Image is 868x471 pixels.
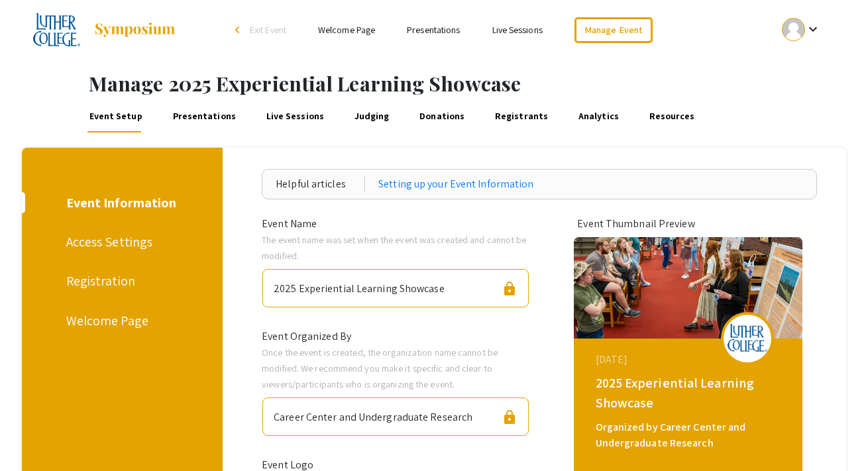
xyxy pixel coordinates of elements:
[274,275,445,297] div: 2025 Experiential Learning Showcase
[596,352,784,368] div: [DATE]
[66,271,174,291] div: Registration
[574,17,653,43] a: Manage Event
[596,373,784,413] div: 2025 Experiential Learning Showcase
[264,101,326,132] a: Live Sessions
[492,24,543,36] a: Live Sessions
[10,411,56,461] iframe: Chat
[89,72,868,95] h1: Manage 2025 Experiential Learning Showcase
[33,13,176,46] a: 2025 Experiential Learning Showcase
[577,216,789,232] div: Event Thumbnail Preview
[66,232,174,252] div: Access Settings
[252,329,539,344] div: Event Organized By
[502,409,517,425] span: lock
[576,101,621,132] a: Analytics
[378,176,533,192] a: Setting up your Event Information
[318,24,375,36] a: Welcome Page
[66,193,177,213] div: Event Information
[728,324,767,352] img: 2025-experiential-learning-showcase_eventLogo_377aea_.png
[235,26,243,34] div: arrow_back_ios
[170,101,238,132] a: Presentations
[274,403,472,425] div: Career Center and Undergraduate Research
[66,311,174,331] div: Welcome Page
[33,13,80,46] img: 2025 Experiential Learning Showcase
[276,176,365,192] div: Helpful articles
[87,101,144,132] a: Event Setup
[647,101,696,132] a: Resources
[252,216,539,232] div: Event Name
[493,101,551,132] a: Registrants
[93,22,176,38] img: Symposium by ForagerOne
[353,101,392,132] a: Judging
[502,281,517,297] span: lock
[262,233,526,262] span: The event name was set when the event was created and cannot be modified.
[407,24,460,36] a: Presentations
[596,419,784,451] div: Organized by Career Center and Undergraduate Research
[417,101,466,132] a: Donations
[574,237,802,339] img: 2025-experiential-learning-showcase_eventCoverPhoto_3051d9__thumb.jpg
[262,346,498,390] span: Once the event is created, the organization name cannot be modified. We recommend you make it spe...
[805,21,821,37] mat-icon: Expand account dropdown
[250,24,286,36] span: Exit Event
[768,15,835,44] button: Expand account dropdown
